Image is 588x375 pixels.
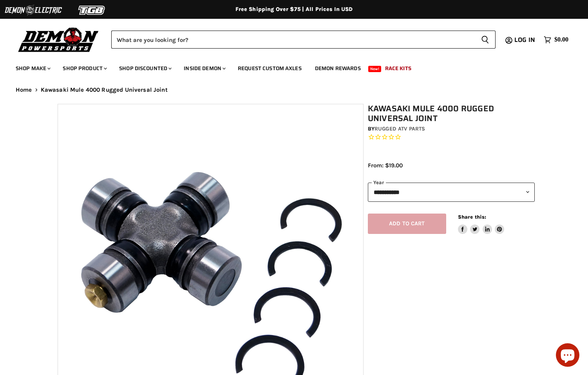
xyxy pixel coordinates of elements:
[16,25,101,53] img: Demon Powersports
[41,87,168,93] span: Kawasaki Mule 4000 Rugged Universal Joint
[368,162,403,169] span: From: $19.00
[554,36,568,43] span: $0.00
[375,125,425,132] a: Rugged ATV Parts
[368,183,535,202] select: year
[368,133,535,141] span: Rated 0.0 out of 5 stars 0 reviews
[16,87,32,93] a: Home
[458,214,486,220] span: Share this:
[111,31,475,49] input: Search
[540,34,572,45] a: $0.00
[368,104,535,123] h1: Kawasaki Mule 4000 Rugged Universal Joint
[309,60,367,76] a: Demon Rewards
[4,3,63,18] img: Demon Electric Logo 2
[554,343,582,369] inbox-online-store-chat: Shopify online store chat
[178,60,230,76] a: Inside Demon
[57,60,112,76] a: Shop Product
[475,31,496,49] button: Search
[10,60,55,76] a: Shop Make
[458,214,505,234] aside: Share this:
[514,35,535,45] span: Log in
[63,3,121,18] img: TGB Logo 2
[511,36,540,43] a: Log in
[368,66,382,72] span: New!
[368,125,535,133] div: by
[113,60,176,76] a: Shop Discounted
[232,60,308,76] a: Request Custom Axles
[379,60,417,76] a: Race Kits
[111,31,496,49] form: Product
[10,57,566,76] ul: Main menu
